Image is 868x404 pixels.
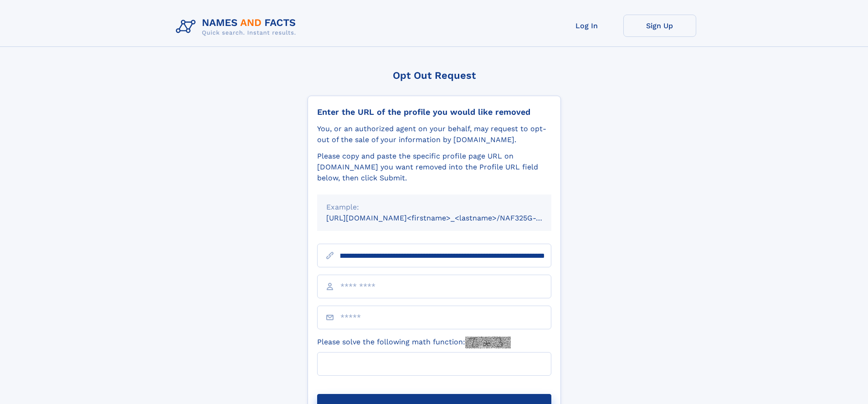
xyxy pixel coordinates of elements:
[308,70,561,81] div: Opt Out Request
[317,107,551,117] div: Enter the URL of the profile you would like removed
[317,123,551,145] div: You, or an authorized agent on your behalf, may request to opt-out of the sale of your informatio...
[317,337,511,348] label: Please solve the following math function:
[172,15,303,39] img: Logo Names and Facts
[550,15,623,37] a: Log In
[326,214,569,222] small: [URL][DOMAIN_NAME]<firstname>_<lastname>/NAF325G-xxxxxxxx
[623,15,696,37] a: Sign Up
[326,202,542,213] div: Example:
[317,151,551,184] div: Please copy and paste the specific profile page URL on [DOMAIN_NAME] you want removed into the Pr...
